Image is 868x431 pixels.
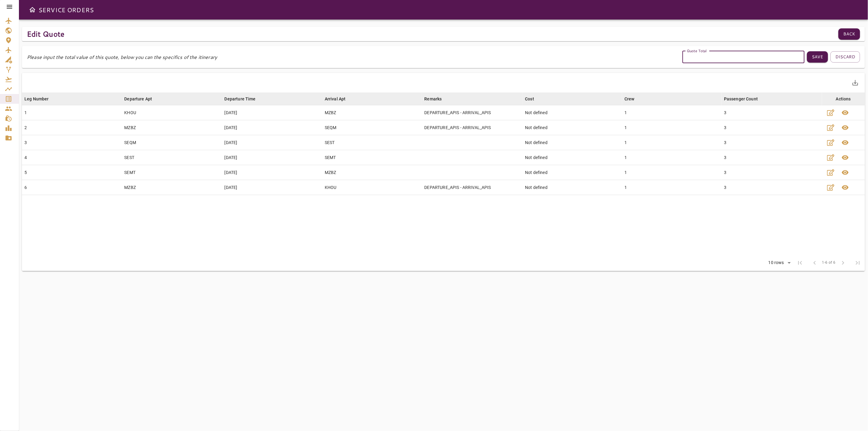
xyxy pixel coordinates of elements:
[425,95,450,103] span: Remarks
[322,120,422,135] td: SEQM
[838,105,853,120] button: Leg Details
[225,95,256,103] div: Departure Time
[124,95,160,103] span: Departure Apt
[850,255,865,270] span: Last Page
[222,180,322,195] td: [DATE]
[24,95,49,103] div: Leg Number
[325,95,354,103] span: Arrival Apt
[842,184,849,191] span: visibility
[24,95,57,103] span: Leg Number
[523,180,622,195] td: Not defined
[122,120,222,135] td: MZBZ
[823,105,838,120] button: Edit Leg
[724,95,758,103] div: Passenger Count
[838,135,853,150] button: Leg Details
[722,150,822,165] td: 3
[122,105,222,120] td: KHOU
[622,180,722,195] td: 1
[622,165,722,180] td: 1
[222,105,322,120] td: [DATE]
[624,95,635,103] div: Crew
[722,120,822,135] td: 3
[425,95,442,103] div: Remarks
[523,120,622,135] td: Not defined
[222,135,322,150] td: [DATE]
[842,154,849,161] span: visibility
[687,48,707,53] label: Quote Total
[322,105,422,120] td: MZBZ
[26,4,38,16] button: Open drawer
[523,150,622,165] td: Not defined
[807,51,828,63] button: Save
[22,165,122,180] td: 5
[124,95,152,103] div: Departure Apt
[422,180,523,195] td: DEPARTURE_APIS - ARRIVAL_APIS
[525,95,542,103] span: Cost
[838,165,853,180] button: Leg Details
[722,180,822,195] td: 3
[724,95,766,103] span: Passenger Count
[622,105,722,120] td: 1
[765,258,793,267] div: 10 rows
[523,135,622,150] td: Not defined
[525,95,534,103] div: Cost
[842,124,849,131] span: visibility
[222,150,322,165] td: [DATE]
[838,150,853,165] button: Leg Details
[422,120,523,135] td: DEPARTURE_APIS - ARRIVAL_APIS
[838,28,860,40] button: Back
[722,105,822,120] td: 3
[122,180,222,195] td: MZBZ
[838,180,853,195] button: Leg Details
[27,28,64,39] p: Edit Quote
[622,150,722,165] td: 1
[225,95,264,103] span: Departure Time
[793,255,808,270] span: First Page
[823,135,838,150] button: Edit Leg
[22,180,122,195] td: 6
[222,120,322,135] td: [DATE]
[848,75,863,90] button: Export
[767,260,786,265] div: 10 rows
[322,150,422,165] td: SEMT
[38,5,94,15] h6: SERVICE ORDERS
[842,169,849,176] span: visibility
[122,135,222,150] td: SEQM
[830,51,860,63] button: Discard
[722,135,822,150] td: 3
[823,165,838,180] button: Edit Leg
[22,135,122,150] td: 3
[22,120,122,135] td: 2
[852,79,859,86] span: save_alt
[322,180,422,195] td: KHOU
[322,165,422,180] td: MZBZ
[838,120,853,135] button: Leg Details
[322,135,422,150] td: SEST
[823,120,838,135] button: Edit Leg
[624,95,642,103] span: Crew
[523,105,622,120] td: Not defined
[22,105,122,120] td: 1
[122,150,222,165] td: SEST
[622,120,722,135] td: 1
[822,260,836,266] span: 1-6 of 6
[22,150,122,165] td: 4
[808,255,822,270] span: Previous Page
[325,95,346,103] div: Arrival Apt
[823,150,838,165] button: Edit Leg
[842,109,849,116] span: visibility
[823,180,838,195] button: Edit Leg
[842,139,849,146] span: visibility
[122,165,222,180] td: SEMT
[222,165,322,180] td: [DATE]
[523,165,622,180] td: Not defined
[836,255,850,270] span: Next Page
[622,135,722,150] td: 1
[422,105,523,120] td: DEPARTURE_APIS - ARRIVAL_APIS
[27,53,217,61] p: Please input the total value of this quote, below you can the specifics of the itinerary
[722,165,822,180] td: 3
